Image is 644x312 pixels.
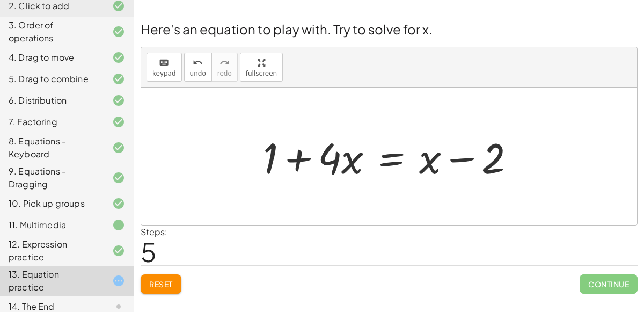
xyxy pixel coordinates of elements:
i: redo [219,56,230,69]
button: undoundo [184,53,212,82]
button: Reset [141,274,181,294]
i: undo [193,56,203,69]
div: 13. Equation practice [9,268,95,294]
span: redo [217,70,232,77]
i: Task finished and correct. [112,94,125,107]
i: Task finished. [112,219,125,231]
i: Task finished and correct. [112,72,125,85]
i: Task finished and correct. [112,51,125,64]
i: Task finished and correct. [112,25,125,38]
div: 10. Pick up groups [9,197,95,210]
i: Task finished and correct. [112,171,125,184]
i: Task finished and correct. [112,115,125,128]
div: 5. Drag to combine [9,72,95,85]
i: Task finished and correct. [112,244,125,257]
div: 7. Factoring [9,115,95,128]
div: 12. Expression practice [9,238,95,264]
span: Reset [149,279,173,289]
i: Task finished and correct. [112,141,125,154]
button: redoredo [211,53,238,82]
span: keypad [152,70,176,77]
span: fullscreen [246,70,277,77]
i: keyboard [159,56,169,69]
div: 9. Equations - Dragging [9,165,95,191]
label: Steps: [141,226,167,237]
div: 3. Order of operations [9,19,95,45]
div: 11. Multimedia [9,219,95,231]
i: Task started. [112,274,125,287]
button: keyboardkeypad [147,53,182,82]
div: 4. Drag to move [9,51,95,64]
i: Task finished and correct. [112,197,125,210]
div: 6. Distribution [9,94,95,107]
span: 5 [141,235,157,268]
div: 8. Equations - Keyboard [9,135,95,161]
span: undo [190,70,206,77]
span: Here's an equation to play with. Try to solve for x. [141,21,433,37]
button: fullscreen [240,53,283,82]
